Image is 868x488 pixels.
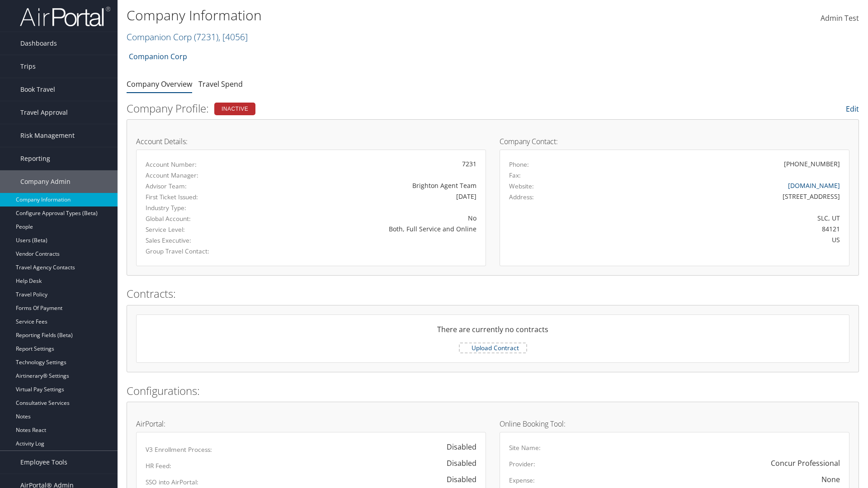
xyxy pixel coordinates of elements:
[595,235,840,244] div: US
[146,478,198,487] label: SSO into AirPortal:
[146,160,247,169] label: Account Number:
[438,458,476,469] div: Disabled
[129,47,187,66] a: Companion Corp
[509,460,535,469] label: Provider:
[500,420,849,427] h4: Online Booking Tool:
[260,192,476,201] div: [DATE]
[260,159,476,169] div: 7231
[509,182,534,191] label: Website:
[821,5,859,33] a: Admin Test
[509,171,521,180] label: Fax:
[509,443,541,452] label: Site Name:
[821,474,840,485] div: None
[509,476,535,485] label: Expense:
[146,461,171,470] label: HR Feed:
[509,192,534,202] label: Address:
[127,101,610,116] h2: Company Profile:
[146,171,247,180] label: Account Manager:
[218,31,248,43] span: , [ 4056 ]
[460,343,526,352] label: Upload Contract
[20,32,57,55] span: Dashboards
[214,103,255,115] div: Inactive
[595,213,840,223] div: SLC, UT
[146,225,247,234] label: Service Level:
[127,286,859,301] h2: Contracts:
[20,55,36,78] span: Trips
[198,79,243,89] a: Travel Spend
[438,474,476,485] div: Disabled
[146,445,212,454] label: V3 Enrollment Process:
[136,420,486,427] h4: AirPortal:
[20,451,67,474] span: Employee Tools
[260,224,476,234] div: Both, Full Service and Online
[137,324,849,342] div: There are currently no contracts
[146,236,247,245] label: Sales Executive:
[771,458,840,469] div: Concur Professional
[595,192,840,201] div: [STREET_ADDRESS]
[509,160,529,169] label: Phone:
[784,159,840,169] div: [PHONE_NUMBER]
[146,203,247,212] label: Industry Type:
[260,213,476,223] div: No
[127,6,615,25] h1: Company Information
[146,214,247,223] label: Global Account:
[260,181,476,190] div: Brighton Agent Team
[788,181,840,190] a: [DOMAIN_NAME]
[20,101,68,124] span: Travel Approval
[127,31,248,43] a: Companion Corp
[500,138,849,145] h4: Company Contact:
[20,6,110,27] img: airportal-logo.png
[146,182,247,191] label: Advisor Team:
[127,79,192,89] a: Company Overview
[146,192,247,202] label: First Ticket Issued:
[20,78,55,101] span: Book Travel
[136,138,486,145] h4: Account Details:
[146,247,247,256] label: Group Travel Contact:
[20,124,75,147] span: Risk Management
[438,441,476,452] div: Disabled
[595,224,840,234] div: 84121
[20,147,50,170] span: Reporting
[846,104,859,114] a: Edit
[821,13,859,23] span: Admin Test
[127,383,859,399] h2: Configurations:
[20,170,71,193] span: Company Admin
[194,31,218,43] span: ( 7231 )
